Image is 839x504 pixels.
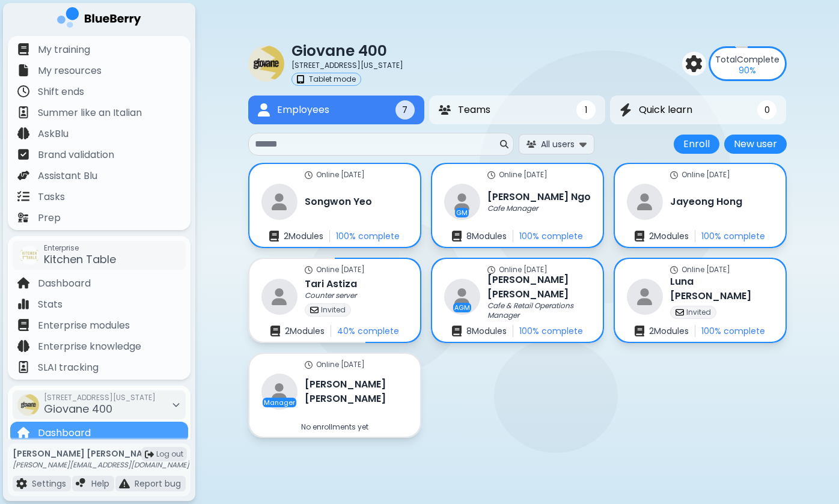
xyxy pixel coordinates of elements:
img: online status [305,266,313,274]
img: file icon [17,277,29,289]
p: Online [DATE] [316,265,365,275]
p: 40 % complete [337,326,399,336]
p: 2 Module s [649,231,689,241]
p: 100 % complete [701,326,765,336]
p: No enrollments yet [301,422,368,432]
img: file icon [17,190,29,202]
p: My resources [38,64,102,78]
img: file icon [17,85,29,97]
img: file icon [119,478,130,489]
button: Quick learnQuick learn0 [610,96,786,124]
p: My training [38,43,90,57]
img: enrollments [452,326,462,336]
p: 8 Module s [466,231,507,241]
p: Counter server [305,291,356,300]
img: restaurant [261,184,297,220]
img: file icon [17,340,29,352]
img: file icon [17,361,29,373]
p: AGM [454,304,470,311]
p: GM [456,209,468,216]
p: [PERSON_NAME] [PERSON_NAME] [13,448,189,459]
img: company logo [57,7,141,32]
img: restaurant [261,374,297,410]
p: [PERSON_NAME][EMAIL_ADDRESS][DOMAIN_NAME] [13,460,189,470]
p: Online [DATE] [499,265,548,275]
h3: [PERSON_NAME] [PERSON_NAME] [487,273,591,302]
p: 90 % [739,65,756,76]
p: AskBlu [38,127,69,141]
img: settings [686,55,703,72]
p: Dashboard [38,276,91,291]
p: 2 Module s [284,231,323,241]
p: Invited [686,308,711,317]
span: 0 [764,105,770,115]
span: Teams [458,103,490,117]
p: Help [91,478,109,489]
a: online statusOnline [DATE]restaurantManager[PERSON_NAME] [PERSON_NAME]No enrollments yet [248,353,421,438]
img: invited [676,308,684,317]
img: file icon [17,211,29,223]
span: [STREET_ADDRESS][US_STATE] [44,393,156,402]
a: online statusOnline [DATE]restaurantJayeong Hongenrollments2Modules100% complete [614,163,787,248]
h3: Jayeong Hong [670,195,742,209]
button: Enroll [674,135,719,154]
img: file icon [17,298,29,310]
span: Log out [156,449,183,459]
a: online statusOnline [DATE]restaurantAGM[PERSON_NAME] [PERSON_NAME]Cafe & Retail Operations Manage... [431,258,604,343]
button: TeamsTeams1 [429,96,605,124]
img: file icon [17,169,29,181]
p: Manager [264,399,295,406]
p: Shift ends [38,85,84,99]
p: [STREET_ADDRESS][US_STATE] [291,61,403,70]
p: 100 % complete [519,231,583,241]
p: Summer like an Italian [38,106,142,120]
span: 7 [402,105,407,115]
img: company thumbnail [20,246,39,265]
p: Online [DATE] [499,170,548,180]
img: restaurant [627,279,663,315]
img: online status [487,266,495,274]
p: Online [DATE] [682,265,730,275]
img: restaurant [444,184,480,220]
span: Kitchen Table [44,252,116,267]
p: Cafe & Retail Operations Manager [487,301,586,320]
img: enrollments [270,326,280,336]
img: enrollments [269,231,279,241]
p: Assistant Blu [38,169,97,183]
img: restaurant [261,279,297,315]
button: New user [724,135,787,154]
img: Employees [258,103,270,117]
h3: Luna [PERSON_NAME] [670,275,773,303]
img: file icon [16,478,27,489]
img: file icon [76,478,87,489]
img: file icon [17,127,29,139]
p: Giovane 400 [291,41,403,61]
h3: [PERSON_NAME] Ngo [487,190,591,204]
img: file icon [17,106,29,118]
p: Complete [715,54,780,65]
img: restaurant [627,184,663,220]
h3: Tari Astiza [305,277,357,291]
img: expand [579,138,587,150]
p: SLAI tracking [38,360,99,375]
a: online statusOnline [DATE]restaurantSongwon Yeoenrollments2Modules100% complete [248,163,421,248]
img: online status [487,171,495,179]
p: Online [DATE] [316,360,365,369]
p: 2 Module s [285,326,325,336]
img: file icon [17,427,29,439]
img: file icon [17,64,29,76]
span: Total [715,53,737,65]
p: Dashboard [38,426,91,440]
img: tablet [297,75,304,83]
p: Brand validation [38,148,114,162]
p: Tablet mode [309,74,356,84]
img: Quick learn [620,103,632,117]
p: Stats [38,297,63,312]
p: 8 Module s [466,326,507,336]
p: Tasks [38,190,65,204]
a: tabletTablet mode [291,73,403,86]
img: All users [526,141,536,148]
span: 1 [585,105,587,115]
p: Enterprise modules [38,318,130,333]
span: Giovane 400 [44,401,112,416]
